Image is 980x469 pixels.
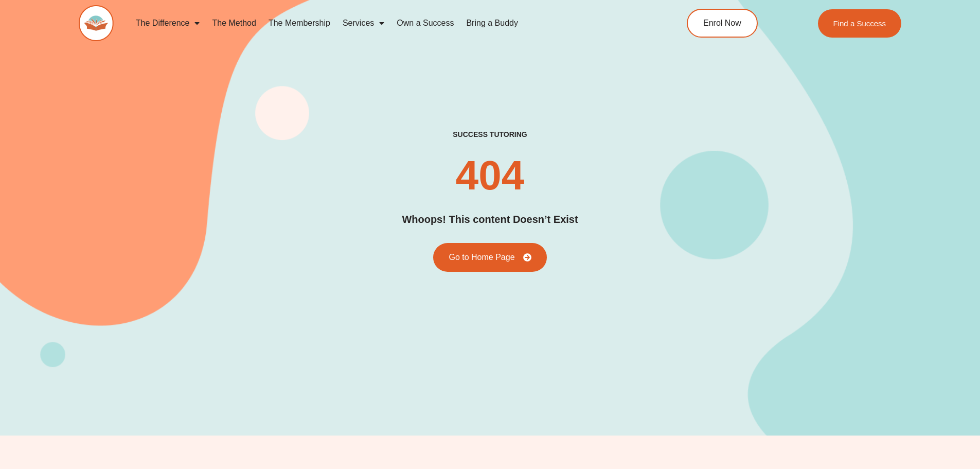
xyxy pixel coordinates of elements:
[687,9,758,38] a: Enrol Now
[336,11,390,35] a: Services
[390,11,460,35] a: Own a Success
[833,20,886,27] span: Find a Success
[262,11,336,35] a: The Membership
[130,11,640,35] nav: Menu
[206,11,262,35] a: The Method
[449,253,514,262] span: Go to Home Page
[456,155,524,196] h2: 404
[130,11,206,35] a: The Difference
[453,130,527,139] h2: success tutoring
[433,243,546,272] a: Go to Home Page
[402,212,578,228] h2: Whoops! This content Doesn’t Exist
[460,11,524,35] a: Bring a Buddy
[703,19,741,27] span: Enrol Now
[818,9,902,38] a: Find a Success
